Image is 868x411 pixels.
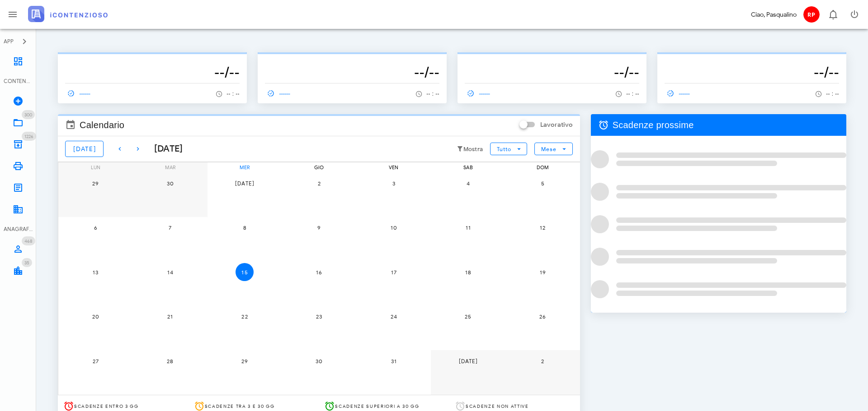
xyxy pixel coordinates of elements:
span: 27 [86,358,104,365]
span: 11 [459,224,477,231]
span: 12 [533,224,552,231]
span: 24 [385,313,403,320]
button: Mese [534,143,572,155]
span: 1226 [24,134,33,139]
span: 30 [310,358,328,365]
span: 31 [385,358,403,365]
span: 13 [86,269,104,276]
button: [DATE] [236,174,254,192]
button: 20 [86,308,104,326]
button: 24 [385,308,403,326]
p: -------------- [665,56,839,63]
button: [DATE] [65,141,104,157]
span: -- : -- [826,91,839,97]
button: Tutto [490,143,527,155]
button: 13 [86,263,104,281]
span: 15 [236,269,254,276]
button: [DATE] [459,352,477,370]
button: 30 [310,352,328,370]
span: 10 [385,224,403,231]
img: logo-text-2x.png [28,6,108,22]
span: 16 [310,269,328,276]
span: ------ [465,89,491,97]
span: Calendario [80,118,124,132]
button: 4 [459,174,477,192]
span: 5 [533,180,552,187]
button: 2 [310,174,328,192]
div: dom [505,162,580,172]
span: Scadenze non attive [466,403,529,409]
span: Distintivo [22,132,36,141]
span: 35 [24,260,29,266]
span: 6 [86,224,104,231]
span: 468 [24,238,33,244]
a: ------ [465,87,495,100]
span: 29 [86,180,104,187]
span: 3 [385,180,403,187]
span: Distintivo [22,236,35,245]
button: 8 [236,219,254,237]
button: 22 [236,308,254,326]
span: [DATE] [458,358,478,365]
h3: --/-- [665,63,839,81]
span: 300 [24,112,32,118]
button: 3 [385,174,403,192]
a: ------ [65,87,95,100]
span: Scadenze prossime [613,118,694,132]
span: 29 [236,358,254,365]
h3: --/-- [465,63,639,81]
span: -- : -- [626,91,639,97]
button: Distintivo [822,4,844,25]
span: -- : -- [426,91,439,97]
button: 19 [533,263,552,281]
span: 9 [310,224,328,231]
p: -------------- [465,56,639,63]
button: 9 [310,219,328,237]
button: 28 [161,352,179,370]
label: Lavorativo [540,120,573,129]
span: 25 [459,313,477,320]
span: 19 [533,269,552,276]
span: 30 [161,180,179,187]
span: 23 [310,313,328,320]
span: -- : -- [226,91,240,97]
button: 21 [161,308,179,326]
button: 17 [385,263,403,281]
span: Tutto [496,146,511,152]
span: 18 [459,269,477,276]
button: 6 [86,219,104,237]
p: -------------- [65,56,240,63]
div: sab [431,162,505,172]
button: 15 [236,263,254,281]
button: 5 [533,174,552,192]
span: 8 [236,224,254,231]
span: Distintivo [22,110,35,119]
h3: --/-- [265,63,439,81]
span: 2 [533,358,552,365]
div: mer [208,162,282,172]
span: 2 [310,180,328,187]
button: 26 [533,308,552,326]
button: RP [800,4,822,25]
span: [DATE] [235,180,255,187]
div: ANAGRAFICA [4,225,33,233]
span: Scadenze superiori a 30 gg [335,403,419,409]
button: 7 [161,219,179,237]
span: 22 [236,313,254,320]
div: CONTENZIOSO [4,77,33,85]
button: 2 [533,352,552,370]
a: ------ [265,87,295,100]
a: ------ [665,87,694,100]
button: 27 [86,352,104,370]
button: 10 [385,219,403,237]
span: Scadenze tra 3 e 30 gg [205,403,275,409]
button: 25 [459,308,477,326]
button: 29 [86,174,104,192]
span: 17 [385,269,403,276]
button: 16 [310,263,328,281]
div: ven [356,162,431,172]
p: -------------- [265,56,439,63]
span: [DATE] [73,145,96,153]
span: 7 [161,224,179,231]
small: Mostra [463,146,483,153]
